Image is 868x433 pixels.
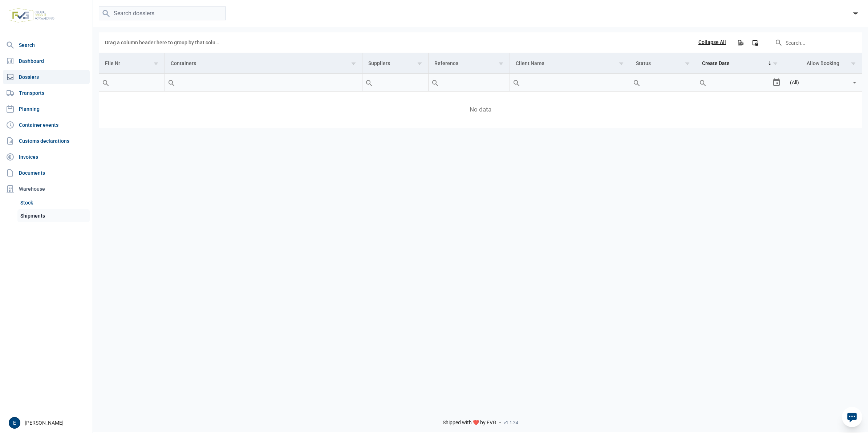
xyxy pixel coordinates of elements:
div: Search box [165,74,178,91]
div: Containers [171,60,196,66]
div: Create Date [702,60,730,66]
span: Show filter options for column 'Create Date' [772,60,778,66]
td: Column Reference [429,53,510,74]
td: Filter cell [99,74,165,92]
div: Search box [696,74,709,91]
a: Documents [3,166,90,180]
div: Search box [630,74,643,91]
span: No data [99,106,862,114]
div: Search box [99,74,112,91]
div: Allow Booking [807,60,839,66]
button: E [9,417,20,429]
td: Column Create Date [696,53,784,74]
td: Filter cell [784,74,862,92]
a: Planning [3,102,90,116]
td: Column Status [630,53,696,74]
td: Column Suppliers [362,53,429,74]
a: Search [3,38,90,52]
td: Column Allow Booking [784,53,862,74]
input: Filter cell [165,74,362,91]
div: Search box [510,74,523,91]
input: Filter cell [696,74,772,91]
div: Status [636,60,651,66]
div: [PERSON_NAME] [9,417,88,429]
span: v1.1.34 [504,420,518,426]
span: Show filter options for column 'Allow Booking' [851,60,856,66]
div: Select [772,74,781,91]
input: Filter cell [99,74,165,91]
input: Search in the data grid [769,34,856,51]
span: Show filter options for column 'Reference' [498,60,504,66]
td: Filter cell [165,74,362,92]
td: Filter cell [630,74,696,92]
a: Stock [17,196,90,209]
span: Show filter options for column 'Status' [685,60,690,66]
input: Filter cell [429,74,509,91]
input: Search dossiers [99,7,226,21]
span: - [499,420,501,426]
span: Show filter options for column 'Client Name' [618,60,624,66]
td: Column Client Name [510,53,630,74]
span: Shipped with ❤️ by FVG [443,420,496,426]
td: Filter cell [696,74,784,92]
a: Dashboard [3,54,90,68]
input: Filter cell [630,74,695,91]
span: Show filter options for column 'File Nr' [153,60,159,66]
div: Collapse All [698,39,726,46]
div: Warehouse [3,182,90,196]
a: Customs declarations [3,134,90,148]
div: Select [850,74,859,91]
div: File Nr [105,60,120,66]
a: Invoices [3,150,90,164]
div: Search box [429,74,442,91]
div: Column Chooser [749,36,762,49]
a: Container events [3,118,90,132]
div: Client Name [516,60,544,66]
div: filter [849,7,862,20]
div: Drag a column header here to group by that column [105,37,222,48]
input: Filter cell [510,74,630,91]
a: Dossiers [3,70,90,84]
td: Filter cell [510,74,630,92]
div: Suppliers [368,60,390,66]
td: Filter cell [429,74,510,92]
td: Filter cell [362,74,429,92]
div: Data grid toolbar [105,32,856,53]
a: Shipments [17,209,90,222]
a: Transports [3,86,90,100]
span: Show filter options for column 'Suppliers' [417,60,422,66]
div: Search box [362,74,376,91]
div: Reference [434,60,458,66]
input: Filter cell [362,74,428,91]
div: Export all data to Excel [734,36,747,49]
input: Filter cell [784,74,850,91]
span: Show filter options for column 'Containers' [351,60,356,66]
img: FVG - Global freight forwarding [6,5,57,25]
td: Column File Nr [99,53,165,74]
td: Column Containers [165,53,362,74]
